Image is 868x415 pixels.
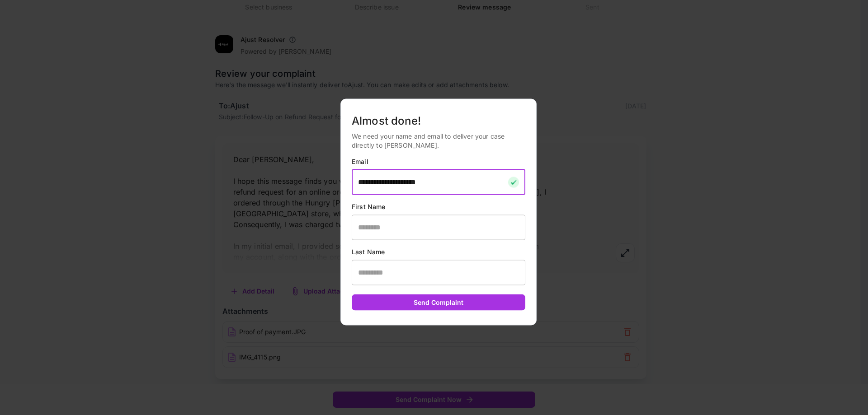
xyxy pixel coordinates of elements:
[352,131,525,149] p: We need your name and email to deliver your case directly to [PERSON_NAME].
[352,113,525,128] h5: Almost done!
[352,202,525,211] p: First Name
[352,294,525,311] button: Send Complaint
[352,247,525,256] p: Last Name
[352,157,525,166] p: Email
[508,177,519,187] img: checkmark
